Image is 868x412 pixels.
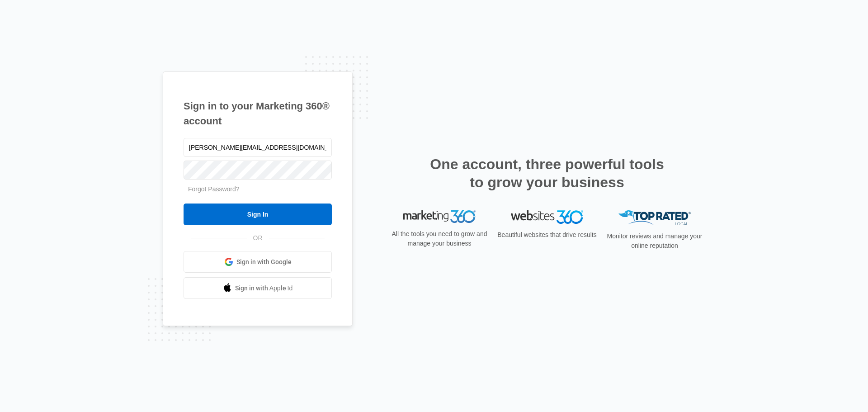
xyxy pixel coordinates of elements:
input: Sign In [184,204,332,225]
p: Beautiful websites that drive results [496,230,598,240]
p: All the tools you need to grow and manage your business [389,229,490,248]
a: Sign in with Apple Id [184,277,332,299]
p: Monitor reviews and manage your online reputation [604,232,705,251]
a: Sign in with Google [184,251,332,273]
input: Email [184,138,332,157]
a: Forgot Password? [188,185,240,193]
h2: One account, three powerful tools to grow your business [427,155,667,191]
span: Sign in with Google [236,257,292,267]
img: Marketing 360 [403,210,476,223]
h1: Sign in to your Marketing 360® account [184,99,332,128]
span: Sign in with Apple Id [235,284,293,293]
img: Top Rated Local [618,210,691,225]
img: Websites 360 [511,210,583,223]
span: OR [247,233,269,243]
